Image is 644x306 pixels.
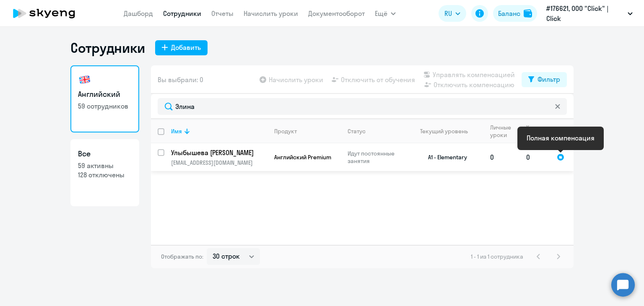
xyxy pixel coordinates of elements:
[78,170,132,179] p: 128 отключены
[78,73,91,86] img: english
[348,127,405,135] div: Статус
[78,148,132,159] h3: Все
[161,253,203,260] span: Отображать по:
[244,9,298,18] a: Начислить уроки
[211,9,234,18] a: Отчеты
[70,39,145,56] h1: Сотрудники
[527,133,595,143] div: Полная компенсация
[274,153,331,161] span: Английский Premium
[78,101,132,111] p: 59 сотрудников
[171,42,201,52] div: Добавить
[524,9,532,18] img: balance
[546,3,624,23] p: #176621, ООО "Click" | Click
[439,5,466,22] button: RU
[471,253,523,260] span: 1 - 1 из 1 сотрудника
[412,127,483,135] div: Текущий уровень
[78,89,132,100] h3: Английский
[171,127,182,135] div: Имя
[155,40,208,55] button: Добавить
[538,74,560,84] div: Фильтр
[70,139,139,206] a: Все59 активны128 отключены
[308,9,365,18] a: Документооборот
[542,3,637,23] button: #176621, ООО "Click" | Click
[375,5,396,22] button: Ещё
[444,8,452,18] span: RU
[483,143,519,171] td: 0
[519,143,550,171] td: 0
[171,127,267,135] div: Имя
[490,124,514,139] div: Личные уроки
[348,127,366,135] div: Статус
[274,127,340,135] div: Продукт
[70,65,139,132] a: Английский59 сотрудников
[526,124,544,139] div: Корп. уроки
[163,9,201,18] a: Сотрудники
[522,72,567,87] button: Фильтр
[158,75,203,85] span: Вы выбрали: 0
[171,148,266,157] p: Улыбышева [PERSON_NAME]
[348,150,405,165] p: Идут постоянные занятия
[493,5,537,22] button: Балансbalance
[171,148,267,157] a: Улыбышева [PERSON_NAME]
[124,9,153,18] a: Дашборд
[490,124,519,139] div: Личные уроки
[420,127,468,135] div: Текущий уровень
[405,143,483,171] td: A1 - Elementary
[78,161,132,170] p: 59 активны
[274,127,297,135] div: Продукт
[158,98,567,115] input: Поиск по имени, email, продукту или статусу
[498,8,520,18] div: Баланс
[375,8,387,18] span: Ещё
[171,159,267,166] p: [EMAIL_ADDRESS][DOMAIN_NAME]
[526,124,550,139] div: Корп. уроки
